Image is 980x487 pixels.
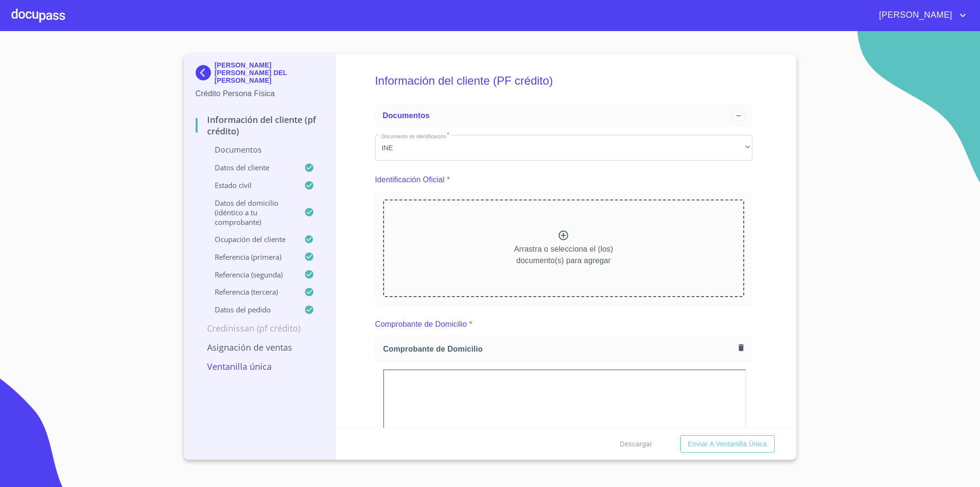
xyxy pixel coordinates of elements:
span: Enviar a Ventanilla única [688,438,767,450]
p: Datos del cliente [196,163,305,172]
button: Enviar a Ventanilla única [680,435,775,453]
p: Referencia (primera) [196,252,305,262]
h5: Información del cliente (PF crédito) [375,61,752,100]
div: Documentos [375,104,752,127]
p: Documentos [196,144,324,155]
p: Asignación de Ventas [196,342,324,353]
div: INE [375,135,752,161]
span: Documentos [383,111,429,120]
button: account of current user [872,8,969,23]
p: Datos del domicilio (idéntico a tu comprobante) [196,198,305,227]
button: Descargar [616,435,656,453]
p: Estado Civil [196,180,305,190]
p: Referencia (segunda) [196,270,305,279]
span: [PERSON_NAME] [872,8,957,23]
div: [PERSON_NAME] [PERSON_NAME] DEL [PERSON_NAME] [196,61,324,88]
p: [PERSON_NAME] [PERSON_NAME] DEL [PERSON_NAME] [215,61,324,84]
p: Ventanilla única [196,361,324,372]
img: Docupass spot blue [196,65,215,80]
span: Comprobante de Domicilio [383,344,735,354]
p: Referencia (tercera) [196,287,305,297]
p: Datos del pedido [196,305,305,314]
p: Crédito Persona Física [196,88,324,100]
p: Credinissan (PF crédito) [196,322,324,334]
p: Información del cliente (PF crédito) [196,114,324,137]
p: Comprobante de Domicilio [375,319,467,330]
p: Identificación Oficial [375,174,445,186]
span: Descargar [620,438,652,450]
p: Ocupación del Cliente [196,234,305,244]
p: Arrastra o selecciona el (los) documento(s) para agregar [514,243,613,266]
